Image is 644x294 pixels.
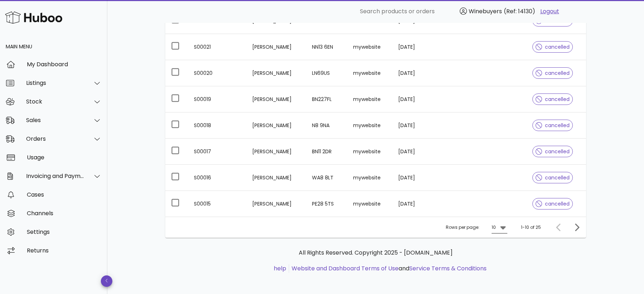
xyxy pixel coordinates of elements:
[540,7,559,16] a: Logout
[306,86,348,112] td: BN227FL
[536,18,570,23] span: cancelled
[26,98,84,105] div: Stock
[536,201,570,206] span: cancelled
[247,139,306,165] td: [PERSON_NAME]
[392,139,444,165] td: [DATE]
[536,71,570,76] span: cancelled
[188,139,247,165] td: S00017
[469,7,502,15] span: Winebuyers
[347,139,392,165] td: mywebsite
[27,247,102,254] div: Returns
[26,135,84,142] div: Orders
[536,149,570,154] span: cancelled
[171,249,580,257] p: All Rights Reserved. Copyright 2025 - [DOMAIN_NAME]
[27,61,102,68] div: My Dashboard
[5,10,62,25] img: Huboo Logo
[26,79,84,86] div: Listings
[188,34,247,60] td: S00021
[274,264,286,273] a: help
[306,191,348,217] td: PE28 5TS
[521,224,541,231] div: 1-10 of 25
[247,34,306,60] td: [PERSON_NAME]
[347,165,392,191] td: mywebsite
[27,228,102,235] div: Settings
[188,165,247,191] td: S00016
[347,60,392,86] td: mywebsite
[492,222,507,233] div: 10Rows per page:
[504,7,535,15] span: (Ref: 14130)
[188,191,247,217] td: S00015
[247,60,306,86] td: [PERSON_NAME]
[492,224,496,231] div: 10
[27,210,102,217] div: Channels
[536,97,570,102] span: cancelled
[306,165,348,191] td: WA8 8LT
[188,60,247,86] td: S00020
[392,34,444,60] td: [DATE]
[536,123,570,128] span: cancelled
[306,34,348,60] td: NN13 6EN
[188,112,247,139] td: S00018
[409,264,487,273] a: Service Terms & Conditions
[347,34,392,60] td: mywebsite
[347,112,392,139] td: mywebsite
[247,112,306,139] td: [PERSON_NAME]
[392,165,444,191] td: [DATE]
[27,154,102,161] div: Usage
[247,191,306,217] td: [PERSON_NAME]
[392,86,444,112] td: [DATE]
[392,60,444,86] td: [DATE]
[347,86,392,112] td: mywebsite
[306,60,348,86] td: LN69US
[392,112,444,139] td: [DATE]
[27,191,102,198] div: Cases
[292,264,399,273] a: Website and Dashboard Terms of Use
[446,217,507,238] div: Rows per page:
[306,139,348,165] td: BN11 2DR
[392,191,444,217] td: [DATE]
[188,86,247,112] td: S00019
[306,112,348,139] td: N8 9NA
[26,117,84,124] div: Sales
[536,44,570,49] span: cancelled
[247,86,306,112] td: [PERSON_NAME]
[347,191,392,217] td: mywebsite
[289,264,487,273] li: and
[536,175,570,180] span: cancelled
[570,221,583,234] button: Next page
[247,165,306,191] td: [PERSON_NAME]
[26,173,84,179] div: Invoicing and Payments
